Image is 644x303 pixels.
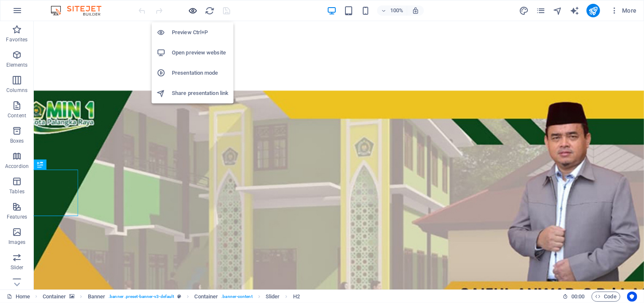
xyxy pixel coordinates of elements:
[571,292,584,302] span: 00 00
[607,4,640,17] button: More
[205,5,215,16] button: reload
[519,6,529,16] i: Design (Ctrl+Alt+Y)
[69,294,74,299] i: This element contains a background
[592,292,620,302] button: Code
[627,292,637,302] button: Usercentrics
[390,5,403,16] h6: 100%
[195,292,218,302] span: Click to select. Double-click to edit
[11,264,24,271] p: Slider
[6,87,27,94] p: Columns
[377,5,407,16] button: 100%
[266,292,280,302] span: Click to select. Double-click to edit
[412,7,419,14] i: On resize automatically adjust zoom level to fit chosen device.
[570,6,579,16] i: AI Writer
[205,6,215,16] i: Reload page
[172,27,228,38] h6: Preview Ctrl+P
[5,163,29,170] p: Accordion
[172,48,228,58] h6: Open preview website
[177,294,181,299] i: This element is a customizable preset
[10,138,24,144] p: Boxes
[536,6,546,16] i: Pages (Ctrl+Alt+S)
[7,292,30,302] a: Click to cancel selection. Double-click to open Pages
[43,292,66,302] span: Click to select. Double-click to edit
[588,6,598,16] i: Publish
[7,214,27,220] p: Features
[172,88,228,98] h6: Share presentation link
[577,293,579,300] span: :
[562,292,585,302] h6: Session time
[570,5,580,16] button: text_generator
[610,6,637,15] span: More
[88,292,106,302] span: Click to select. Double-click to edit
[8,239,26,246] p: Images
[6,62,28,68] p: Elements
[221,292,252,302] span: . banner-content
[6,36,27,43] p: Favorites
[519,5,529,16] button: design
[109,292,174,302] span: . banner .preset-banner-v3-default
[8,112,26,119] p: Content
[293,292,300,302] span: Click to select. Double-click to edit
[9,188,24,195] p: Tables
[595,292,617,302] span: Code
[43,292,300,302] nav: breadcrumb
[553,6,562,16] i: Navigator
[172,68,228,78] h6: Presentation mode
[49,5,112,16] img: Editor Logo
[536,5,546,16] button: pages
[553,5,563,16] button: navigator
[587,4,600,17] button: publish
